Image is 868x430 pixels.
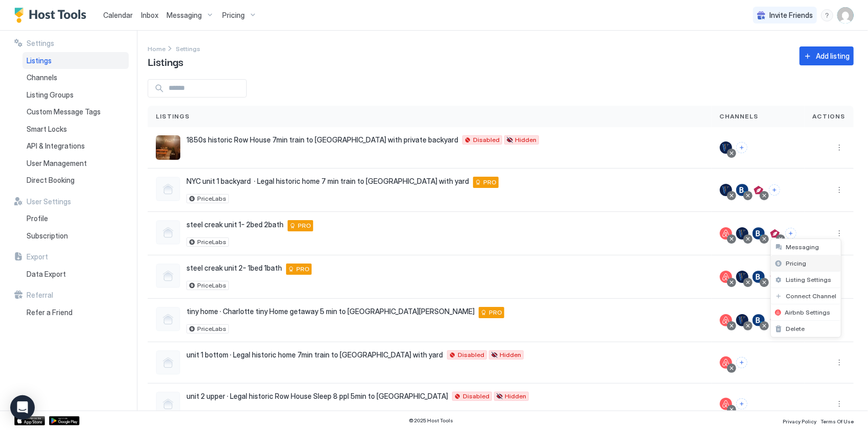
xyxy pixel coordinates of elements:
[785,308,831,316] span: Airbnb Settings
[786,259,807,267] span: Pricing
[786,276,832,283] span: Listing Settings
[786,243,819,251] span: Messaging
[786,292,837,300] span: Connect Channel
[786,325,805,332] span: Delete
[10,395,35,420] div: Open Intercom Messenger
